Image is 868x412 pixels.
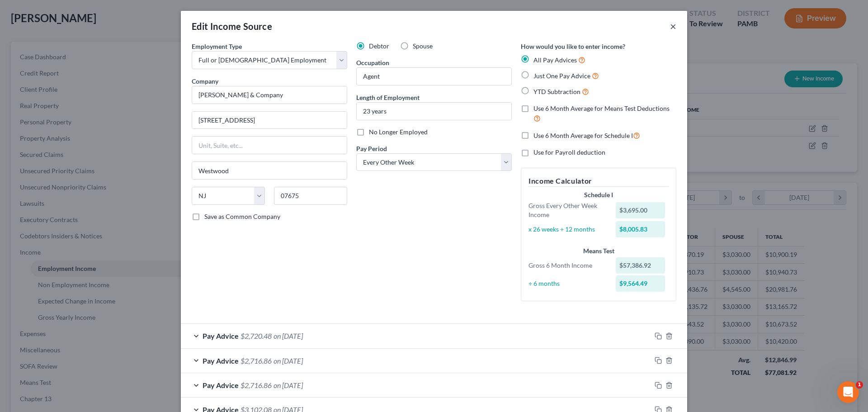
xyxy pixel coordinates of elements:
span: Pay Advice [203,381,239,389]
div: $57,386.92 [616,257,665,274]
div: Gross 6 Month Income [524,261,611,270]
div: $8,005.83 [616,221,665,237]
span: Pay Advice [203,356,239,365]
span: Just One Pay Advice [533,72,590,80]
label: Length of Employment [356,93,420,102]
div: Means Test [528,246,669,256]
span: on [DATE] [274,356,303,365]
span: Debtor [369,42,389,50]
div: Gross Every Other Week Income [524,201,611,219]
span: 1 [856,381,863,388]
input: Search company by name... [192,86,347,104]
span: Company [192,77,218,85]
div: ÷ 6 months [524,279,611,288]
div: Schedule I [528,190,669,199]
span: No Longer Employed [369,128,428,136]
span: $2,716.86 [241,381,272,389]
input: Enter city... [192,162,347,179]
span: Use 6 Month Average for Means Test Deductions [533,104,670,112]
span: Use 6 Month Average for Schedule I [533,132,633,139]
span: Use for Payroll deduction [533,148,605,156]
span: on [DATE] [274,331,303,340]
span: on [DATE] [274,381,303,389]
label: Occupation [356,58,389,67]
span: $2,720.48 [241,331,272,340]
span: YTD Subtraction [533,88,580,95]
span: All Pay Advices [533,56,577,64]
span: $2,716.86 [241,356,272,365]
div: x 26 weeks ÷ 12 months [524,225,611,234]
div: $3,695.00 [616,202,665,218]
button: × [670,21,676,32]
span: Pay Advice [203,331,239,340]
span: Employment Type [192,43,242,50]
input: Unit, Suite, etc... [192,137,347,154]
input: Enter address... [192,112,347,129]
span: Save as Common Company [204,213,280,220]
span: Spouse [413,42,433,50]
input: Enter zip... [274,187,347,205]
div: $9,564.49 [616,275,665,292]
span: Pay Period [356,145,387,152]
div: Edit Income Source [192,20,272,33]
label: How would you like to enter income? [521,42,625,51]
iframe: Intercom live chat [837,381,859,403]
input: -- [357,68,511,85]
input: ex: 2 years [357,103,511,120]
h5: Income Calculator [528,175,669,187]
